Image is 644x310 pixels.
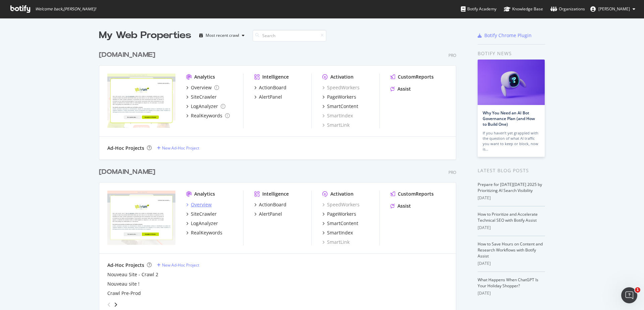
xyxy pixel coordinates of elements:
span: Welcome back, [PERSON_NAME] ! [35,6,96,12]
div: Most recent crawl [206,33,239,37]
div: Pro [448,53,456,58]
a: SmartContent [322,103,358,110]
a: SpeedWorkers [322,201,360,208]
a: Assist [390,86,411,92]
div: Analytics [194,191,215,197]
a: What Happens When ChatGPT Is Your Holiday Shopper? [478,277,538,289]
div: SmartContent [327,103,358,110]
button: Most recent crawl [197,30,247,41]
div: ActionBoard [259,201,286,208]
a: Overview [186,201,212,208]
div: Ad-Hoc Projects [107,145,144,151]
input: Search [253,30,326,41]
a: Why You Need an AI Bot Governance Plan (and How to Build One) [483,110,535,127]
div: My Web Properties [99,29,191,42]
a: CustomReports [390,74,434,80]
div: [DATE] [478,195,545,201]
a: LogAnalyzer [186,103,225,110]
a: How to Prioritize and Accelerate Technical SEO with Botify Assist [478,211,538,223]
a: AlertPanel [254,211,282,217]
div: [DATE] [478,261,545,267]
div: CustomReports [398,191,434,197]
a: LogAnalyzer [186,220,218,227]
span: Sigu Marjorie [598,6,630,12]
div: [DATE] [478,225,545,231]
a: CustomReports [390,191,434,197]
a: SmartIndex [322,112,353,119]
iframe: Intercom live chat [621,287,637,303]
div: Overview [191,84,212,91]
div: ActionBoard [259,84,286,91]
div: New Ad-Hoc Project [162,262,199,268]
div: LogAnalyzer [191,103,218,110]
a: ActionBoard [254,84,286,91]
div: PageWorkers [327,94,356,100]
a: AlertPanel [254,94,282,100]
div: Latest Blog Posts [478,167,545,174]
div: Intelligence [262,74,289,80]
img: i-run.ie [107,74,175,128]
a: SmartContent [322,220,358,227]
div: SiteCrawler [191,211,217,217]
div: RealKeywords [191,112,222,119]
a: RealKeywords [186,112,230,119]
div: Activation [330,74,354,80]
div: SmartIndex [327,229,353,236]
a: RealKeywords [186,229,222,236]
div: CustomReports [398,74,434,80]
div: Overview [191,201,212,208]
div: RealKeywords [191,229,222,236]
div: LogAnalyzer [191,220,218,227]
div: Assist [397,86,411,92]
div: [DATE] [478,290,545,296]
div: SiteCrawler [191,94,217,100]
div: SpeedWorkers [322,84,360,91]
a: New Ad-Hoc Project [157,145,199,151]
div: Pro [448,170,456,175]
a: PageWorkers [322,211,356,217]
div: AlertPanel [259,211,282,217]
div: angle-right [113,301,118,308]
a: SmartLink [322,122,350,128]
a: Prepare for [DATE][DATE] 2025 by Prioritizing AI Search Visibility [478,182,542,193]
a: [DOMAIN_NAME] [99,167,158,177]
button: [PERSON_NAME] [585,4,641,14]
div: angle-left [105,299,113,310]
a: New Ad-Hoc Project [157,262,199,268]
div: Assist [397,203,411,209]
a: [DOMAIN_NAME] [99,50,158,60]
div: SmartContent [327,220,358,227]
img: i-run.fr [107,191,175,245]
div: Botify news [478,50,545,57]
a: Nouveau Site - Crawl 2 [107,271,158,278]
a: SiteCrawler [186,211,217,217]
a: Assist [390,203,411,209]
a: Crawl Pre-Prod [107,290,141,297]
div: [DOMAIN_NAME] [99,50,155,60]
a: Nouveau site ! [107,281,140,287]
div: AlertPanel [259,94,282,100]
div: Activation [330,191,354,197]
div: New Ad-Hoc Project [162,145,199,151]
img: Why You Need an AI Bot Governance Plan (and How to Build One) [478,60,545,105]
a: SmartIndex [322,229,353,236]
a: PageWorkers [322,94,356,100]
div: PageWorkers [327,211,356,217]
div: Botify Chrome Plugin [484,32,532,39]
a: SmartLink [322,239,350,245]
div: Botify Academy [461,6,496,12]
a: Botify Chrome Plugin [478,32,532,39]
div: Organizations [550,6,585,12]
span: 1 [635,287,640,293]
a: Overview [186,84,219,91]
a: SiteCrawler [186,94,217,100]
div: Ad-Hoc Projects [107,262,144,269]
a: ActionBoard [254,201,286,208]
